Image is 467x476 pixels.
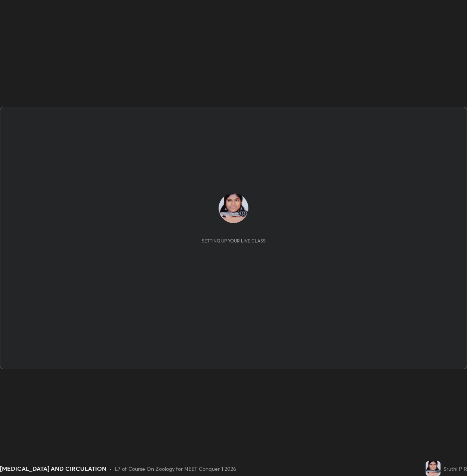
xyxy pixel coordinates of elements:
img: c385b94765944c578b67c84532aa77e0.jpg [219,193,248,223]
div: Setting up your live class [202,238,266,244]
div: L7 of Course On Zoology for NEET Conquer 1 2026 [115,465,236,473]
div: Sruthi P R [444,465,467,473]
img: c385b94765944c578b67c84532aa77e0.jpg [426,461,441,476]
div: • [109,465,112,473]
